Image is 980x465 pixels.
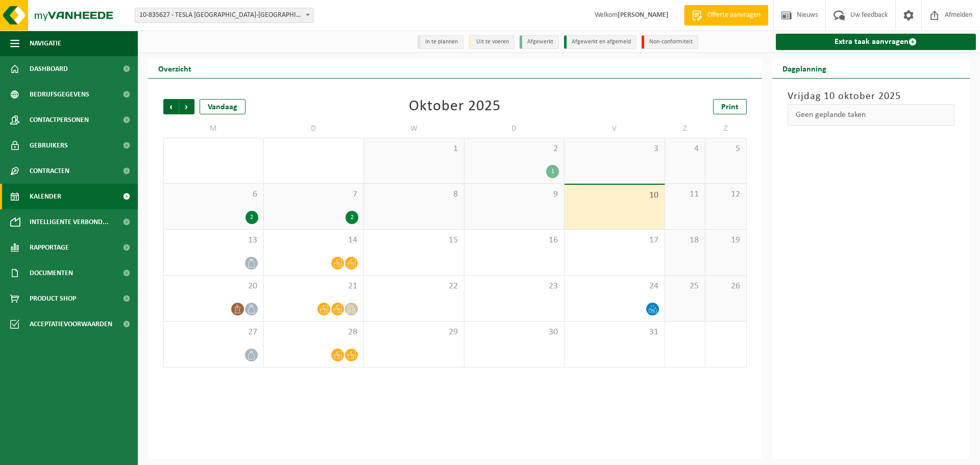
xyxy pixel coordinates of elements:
[269,281,359,292] span: 21
[772,58,837,78] h2: Dagplanning
[30,107,89,133] span: Contactpersonen
[570,281,659,292] span: 24
[269,327,359,338] span: 28
[618,11,669,19] strong: [PERSON_NAME]
[670,235,700,246] span: 18
[788,89,955,104] h3: Vrijdag 10 oktober 2025
[269,235,359,246] span: 14
[200,99,246,114] div: Vandaag
[364,119,464,138] td: W
[30,82,89,107] span: Bedrijfsgegevens
[776,34,976,50] a: Extra taak aanvragen
[169,189,258,200] span: 6
[470,143,559,155] span: 2
[169,281,258,292] span: 20
[469,35,514,49] li: Uit te voeren
[710,235,741,246] span: 19
[30,184,61,209] span: Kalender
[564,35,636,49] li: Afgewerkt en afgemeld
[169,235,258,246] span: 13
[246,211,258,224] div: 2
[642,35,698,49] li: Non-conformiteit
[710,143,741,155] span: 5
[135,8,313,23] span: 10-835627 - TESLA BELGIUM-ANTWERPEN - AARTSELAAR
[670,189,700,200] span: 11
[710,189,741,200] span: 12
[163,99,179,114] span: Vorige
[409,99,501,114] div: Oktober 2025
[684,5,768,26] a: Offerte aanvragen
[705,10,763,20] span: Offerte aanvragen
[30,31,61,56] span: Navigatie
[369,327,459,338] span: 29
[135,8,313,22] span: 10-835627 - TESLA BELGIUM-ANTWERPEN - AARTSELAAR
[30,286,76,311] span: Product Shop
[30,209,109,235] span: Intelligente verbond...
[713,99,747,114] a: Print
[169,327,258,338] span: 27
[148,58,202,78] h2: Overzicht
[264,119,364,138] td: D
[470,235,559,246] span: 16
[570,327,659,338] span: 31
[705,119,746,138] td: Z
[464,119,565,138] td: D
[179,99,194,114] span: Volgende
[30,158,69,184] span: Contracten
[346,211,358,224] div: 2
[369,143,459,155] span: 1
[30,56,68,82] span: Dashboard
[565,119,665,138] td: V
[570,235,659,246] span: 17
[570,143,659,155] span: 3
[369,281,459,292] span: 22
[670,281,700,292] span: 25
[470,281,559,292] span: 23
[670,143,700,155] span: 4
[470,327,559,338] span: 30
[418,35,463,49] li: In te plannen
[30,260,73,286] span: Documenten
[570,190,659,201] span: 10
[520,35,559,49] li: Afgewerkt
[163,119,264,138] td: M
[269,189,359,200] span: 7
[30,235,69,260] span: Rapportage
[665,119,706,138] td: Z
[30,311,112,337] span: Acceptatievoorwaarden
[710,281,741,292] span: 26
[470,189,559,200] span: 9
[788,104,955,126] div: Geen geplande taken
[369,235,459,246] span: 15
[546,165,559,178] div: 1
[369,189,459,200] span: 8
[721,103,739,111] span: Print
[30,133,68,158] span: Gebruikers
